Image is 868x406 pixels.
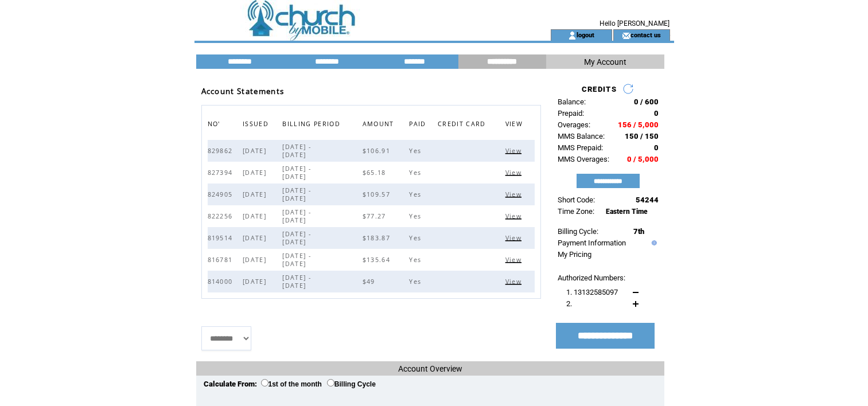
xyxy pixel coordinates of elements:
span: Yes [409,190,424,198]
span: 0 [654,143,659,152]
span: NO' [208,117,223,134]
span: Click to view this bill [505,212,524,220]
span: 150 / 150 [625,132,659,140]
a: AMOUNT [363,120,397,127]
a: View [505,234,524,241]
span: Click to view this bill [505,256,524,264]
span: Yes [409,147,424,155]
a: Payment Information [558,239,626,247]
span: AMOUNT [363,117,397,134]
span: Yes [409,212,424,220]
a: View [505,256,524,263]
span: 819514 [208,234,236,242]
a: contact us [630,31,661,38]
span: Prepaid: [558,109,584,118]
a: NO' [208,120,223,127]
span: 816781 [208,256,236,264]
label: 1st of the month [261,380,322,388]
span: $49 [363,278,378,286]
a: logout [577,31,594,38]
span: Authorized Numbers: [558,274,625,282]
span: Click to view this bill [505,278,524,286]
span: MMS Balance: [558,132,605,140]
span: [DATE] [243,212,269,220]
span: Hello [PERSON_NAME] [600,19,670,28]
span: Balance: [558,97,586,106]
span: [DATE] - [DATE] [282,143,311,159]
span: Time Zone: [558,207,594,216]
a: View [505,278,524,284]
a: View [505,169,524,175]
span: BILLING PERIOD [282,117,343,134]
span: VIEW [505,117,526,134]
span: 156 / 5,000 [618,120,659,129]
span: Yes [409,278,424,286]
span: 822256 [208,212,236,220]
span: [DATE] [243,190,269,198]
span: Click to view this bill [505,147,524,155]
span: Yes [409,256,424,264]
span: [DATE] - [DATE] [282,186,311,202]
span: 0 / 600 [634,97,659,106]
span: [DATE] - [DATE] [282,208,311,224]
span: Click to view this bill [505,190,524,198]
span: [DATE] [243,169,269,177]
a: PAID [409,120,429,127]
span: 824905 [208,190,236,198]
span: [DATE] [243,256,269,264]
span: 54244 [636,196,659,204]
input: Billing Cycle [327,379,334,387]
span: Yes [409,169,424,177]
a: BILLING PERIOD [282,120,343,127]
span: 2. [566,299,572,308]
span: Short Code: [558,196,595,204]
span: MMS Overages: [558,155,609,163]
span: $65.18 [363,169,389,177]
span: MMS Prepaid: [558,143,603,152]
span: $135.64 [363,256,393,264]
span: 0 [654,109,659,118]
span: [DATE] [243,234,269,242]
span: My Account [584,57,626,67]
span: 829862 [208,147,236,155]
span: Eastern Time [606,208,648,216]
span: Yes [409,234,424,242]
a: View [505,190,524,197]
label: Billing Cycle [327,380,376,388]
span: CREDIT CARD [438,117,489,134]
a: View [505,212,524,219]
img: contact_us_icon.gif [622,31,630,40]
span: 7th [633,227,644,236]
span: $77.27 [363,212,389,220]
span: $109.57 [363,190,393,198]
span: $183.87 [363,234,393,242]
span: Billing Cycle: [558,227,598,236]
span: Account Statements [201,86,285,96]
span: Calculate From: [204,380,257,388]
span: 814000 [208,278,236,286]
span: ISSUED [243,117,271,134]
span: 0 / 5,000 [627,155,659,163]
a: View [505,147,524,154]
img: account_icon.gif [568,31,577,40]
input: 1st of the month [261,379,268,387]
span: Click to view this bill [505,234,524,242]
span: CREDITS [582,85,617,93]
span: Click to view this bill [505,169,524,177]
span: 1. 13132585097 [566,288,618,296]
span: 827394 [208,169,236,177]
span: [DATE] - [DATE] [282,274,311,290]
span: [DATE] - [DATE] [282,165,311,181]
a: My Pricing [558,250,591,259]
span: Account Overview [398,364,462,373]
span: Overages: [558,120,590,129]
img: help.gif [649,240,657,245]
span: PAID [409,117,429,134]
span: [DATE] [243,278,269,286]
span: $106.91 [363,147,393,155]
span: [DATE] - [DATE] [282,252,311,268]
span: [DATE] - [DATE] [282,230,311,246]
a: ISSUED [243,120,271,127]
span: [DATE] [243,147,269,155]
